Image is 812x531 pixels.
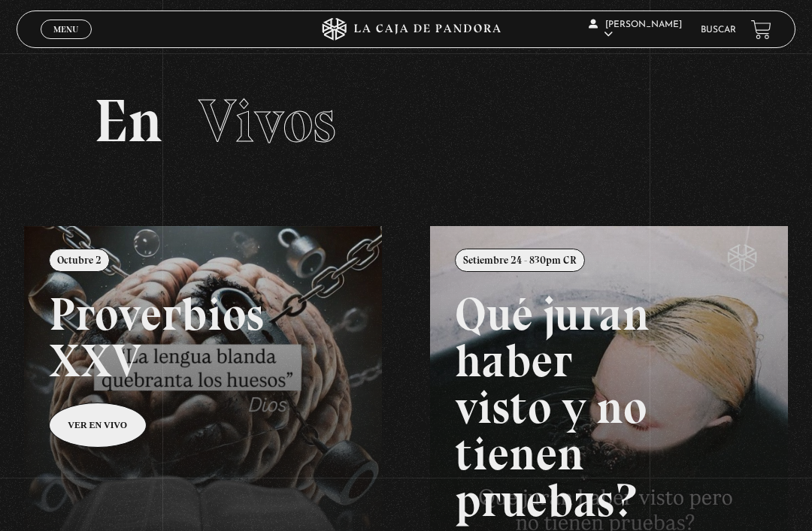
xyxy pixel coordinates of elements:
span: [PERSON_NAME] [589,20,682,39]
span: Menu [53,25,78,34]
span: Cerrar [49,38,84,48]
a: View your shopping cart [751,20,771,40]
a: Buscar [701,26,736,35]
span: Vivos [198,85,336,157]
h2: En [94,91,717,151]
